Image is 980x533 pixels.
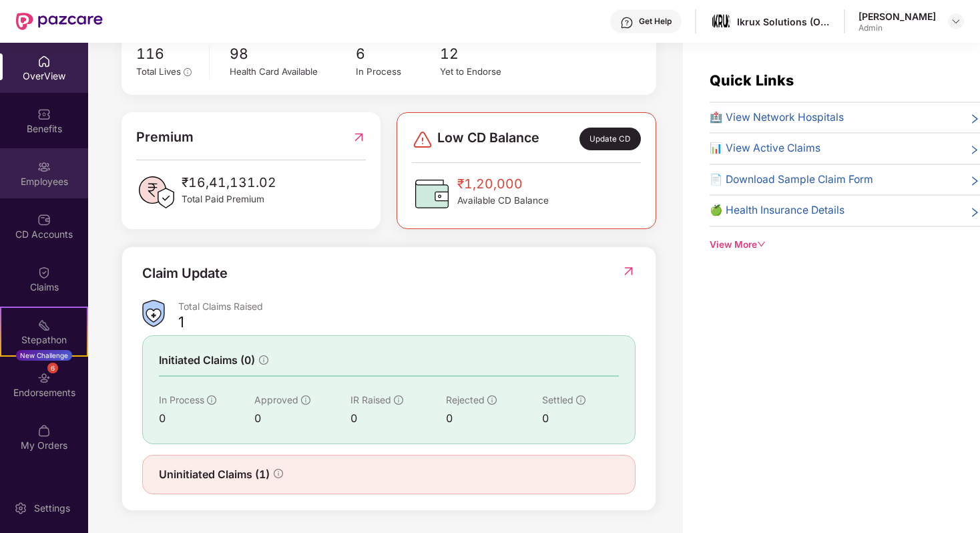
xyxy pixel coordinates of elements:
[710,110,844,126] span: 🏥 View Network Hospitals
[254,394,298,405] span: Approved
[159,466,270,483] span: Uninitiated Claims (1)
[178,313,184,331] div: 1
[969,143,980,157] span: right
[440,43,524,65] span: 12
[412,174,452,214] img: CDBalanceIcon
[142,263,228,284] div: Claim Update
[37,371,51,385] img: svg+xml;base64,PHN2ZyBpZD0iRW5kb3JzZW1lbnRzIiB4bWxucz0iaHR0cDovL3d3dy53My5vcmcvMjAwMC9zdmciIHdpZH...
[457,174,549,194] span: ₹1,20,000
[710,140,820,157] span: 📊 View Active Claims
[16,13,103,30] img: New Pazcare Logo
[639,16,672,27] div: Get Help
[230,43,356,65] span: 98
[37,319,51,332] img: svg+xml;base64,PHN2ZyB4bWxucz0iaHR0cDovL3d3dy53My5vcmcvMjAwMC9zdmciIHdpZHRoPSIyMSIgaGVpZ2h0PSIyMC...
[184,68,192,76] span: info-circle
[37,213,51,226] img: svg+xml;base64,PHN2ZyBpZD0iQ0RfQWNjb3VudHMiIGRhdGEtbmFtZT0iQ0QgQWNjb3VudHMiIHhtbG5zPSJodHRwOi8vd3...
[259,355,268,365] span: info-circle
[159,394,204,405] span: In Process
[356,43,440,65] span: 6
[712,12,731,31] img: images%20(3).jpg
[710,71,794,89] span: Quick Links
[710,172,873,188] span: 📄 Download Sample Claim Form
[440,65,524,79] div: Yet to Endorse
[859,23,936,33] div: Admin
[969,205,980,219] span: right
[37,160,51,174] img: svg+xml;base64,PHN2ZyBpZD0iRW1wbG95ZWVzIiB4bWxucz0iaHR0cDovL3d3dy53My5vcmcvMjAwMC9zdmciIHdpZHRoPS...
[487,395,497,405] span: info-circle
[182,192,276,206] span: Total Paid Premium
[136,172,176,212] img: PaidPremiumIcon
[620,16,634,29] img: svg+xml;base64,PHN2ZyBpZD0iSGVscC0zMngzMiIgeG1sbnM9Imh0dHA6Ly93d3cudzMub3JnLzIwMDAvc3ZnIiB3aWR0aD...
[37,266,51,279] img: svg+xml;base64,PHN2ZyBpZD0iQ2xhaW0iIHhtbG5zPSJodHRwOi8vd3d3LnczLm9yZy8yMDAwL3N2ZyIgd2lkdGg9IjIwIi...
[182,172,276,192] span: ₹16,41,131.02
[951,16,961,27] img: svg+xml;base64,PHN2ZyBpZD0iRHJvcGRvd24tMzJ4MzIiIHhtbG5zPSJodHRwOi8vd3d3LnczLm9yZy8yMDAwL3N2ZyIgd2...
[542,410,619,427] div: 0
[274,469,283,478] span: info-circle
[136,43,200,65] span: 116
[542,394,573,405] span: Settled
[37,424,51,437] img: svg+xml;base64,PHN2ZyBpZD0iTXlfT3JkZXJzIiBkYXRhLW5hbWU9Ik15IE9yZGVycyIgeG1sbnM9Imh0dHA6Ly93d3cudz...
[446,410,541,427] div: 0
[969,174,980,188] span: right
[710,238,980,252] div: View More
[446,394,485,405] span: Rejected
[178,300,636,313] div: Total Claims Raised
[254,410,350,427] div: 0
[37,55,51,68] img: svg+xml;base64,PHN2ZyBpZD0iSG9tZSIgeG1sbnM9Imh0dHA6Ly93d3cudzMub3JnLzIwMDAvc3ZnIiB3aWR0aD0iMjAiIG...
[394,395,403,405] span: info-circle
[350,394,391,405] span: IR Raised
[16,350,72,361] div: New Challenge
[412,129,433,150] img: svg+xml;base64,PHN2ZyBpZD0iRGFuZ2VyLTMyeDMyIiB4bWxucz0iaHR0cDovL3d3dy53My5vcmcvMjAwMC9zdmciIHdpZH...
[622,264,636,278] img: RedirectIcon
[1,333,87,347] div: Stepathon
[142,300,165,327] img: ClaimsSummaryIcon
[30,502,74,515] div: Settings
[14,502,27,515] img: svg+xml;base64,PHN2ZyBpZD0iU2V0dGluZy0yMHgyMCIgeG1sbnM9Imh0dHA6Ly93d3cudzMub3JnLzIwMDAvc3ZnIiB3aW...
[757,240,766,249] span: down
[356,65,440,79] div: In Process
[352,127,366,148] img: RedirectIcon
[437,128,539,150] span: Low CD Balance
[737,15,830,28] div: Ikrux Solutions (Opc) Private Limited
[859,10,936,23] div: [PERSON_NAME]
[136,66,181,77] span: Total Lives
[47,363,58,373] div: 6
[207,395,216,405] span: info-circle
[576,395,585,405] span: info-circle
[969,112,980,126] span: right
[37,108,51,121] img: svg+xml;base64,PHN2ZyBpZD0iQmVuZWZpdHMiIHhtbG5zPSJodHRwOi8vd3d3LnczLm9yZy8yMDAwL3N2ZyIgd2lkdGg9Ij...
[136,127,194,148] span: Premium
[230,65,356,79] div: Health Card Available
[457,194,549,208] span: Available CD Balance
[159,410,254,427] div: 0
[159,352,255,369] span: Initiated Claims (0)
[301,395,310,405] span: info-circle
[350,410,446,427] div: 0
[579,128,641,150] div: Update CD
[710,202,844,219] span: 🍏 Health Insurance Details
